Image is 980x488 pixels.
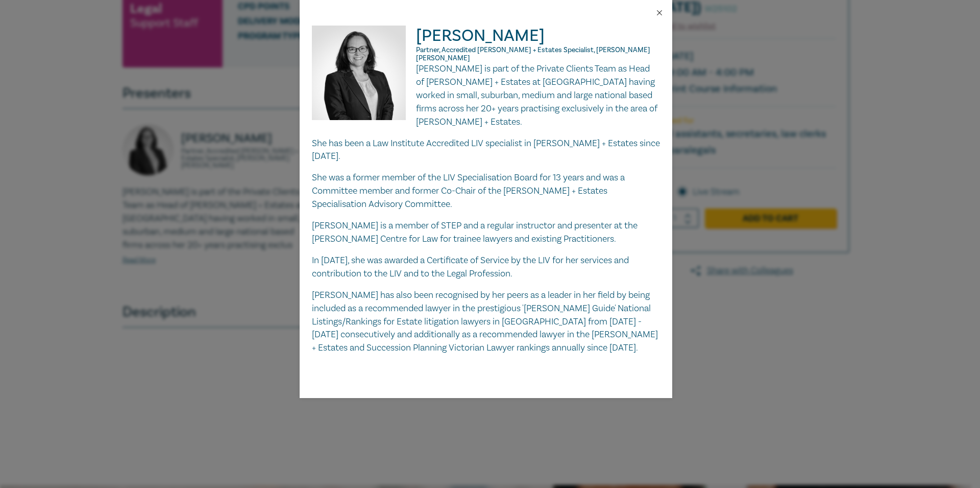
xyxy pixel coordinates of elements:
[312,171,660,211] p: She was a former member of the LIV Specialisation Board for 13 years and was a Committee member a...
[312,26,416,130] img: Naomi Guyett
[416,45,650,63] span: Partner, Accredited [PERSON_NAME] + Estates Specialist, [PERSON_NAME] [PERSON_NAME]
[312,219,660,246] p: [PERSON_NAME] is a member of STEP and a regular instructor and presenter at the [PERSON_NAME] Cen...
[312,62,660,129] p: [PERSON_NAME] is part of the Private Clients Team as Head of [PERSON_NAME] + Estates at [GEOGRAPH...
[312,26,660,62] h2: [PERSON_NAME]
[312,137,660,164] p: She has been a Law Institute Accredited LIV specialist in [PERSON_NAME] + Estates since [DATE].
[312,254,660,281] p: In [DATE], she was awarded a Certificate of Service by the LIV for her services and contribution ...
[312,289,660,355] p: [PERSON_NAME] has also been recognised by her peers as a leader in her field by being included as...
[655,8,664,17] button: Close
